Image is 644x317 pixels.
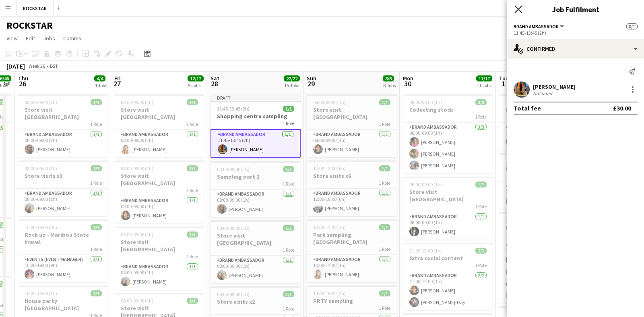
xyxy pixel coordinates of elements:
[403,243,493,310] div: 11:00-12:00 (1h)2/2Extra social content1 RoleBrand Ambassador2/211:00-12:00 (1h)[PERSON_NAME][PER...
[475,262,487,268] span: 1 Role
[499,212,589,303] app-job-card: 16:30-17:30 (1h)4/4Insight session briefing call1 RoleBrand Ambassador4/416:30-17:30 (1h)[PERSON_...
[403,177,493,240] app-job-card: 08:00-09:00 (1h)1/1Store visit [GEOGRAPHIC_DATA]1 RoleBrand Ambassador1/108:00-09:00 (1h)[PERSON_...
[114,130,204,157] app-card-role: Brand Ambassador1/108:00-09:00 (1h)[PERSON_NAME]
[475,248,487,254] span: 2/2
[114,161,204,223] app-job-card: 08:00-09:00 (1h)1/1Store visit [GEOGRAPHIC_DATA]1 RoleBrand Ambassador1/108:00-09:00 (1h)[PERSON_...
[6,62,25,70] div: [DATE]
[475,114,487,120] span: 1 Role
[514,30,638,36] div: 11:45-13:45 (2h)
[90,121,102,127] span: 1 Role
[188,75,204,81] span: 12/12
[27,63,47,69] span: Week 26
[506,311,538,317] span: 17:00-20:00 (3h)
[114,172,204,187] h3: Store visit [GEOGRAPHIC_DATA]
[475,99,487,105] span: 3/3
[403,94,493,173] app-job-card: 08:00-09:00 (1h)3/3Collecting stock1 RoleBrand Ambassador3/308:00-09:00 (1h)[PERSON_NAME][PERSON_...
[499,181,589,209] app-card-role: Brand Ambassador1/114:30-17:00 (2h30m)Princess [PERSON_NAME]
[114,106,204,121] h3: Store visit [GEOGRAPHIC_DATA]
[307,172,397,179] h3: Store visits x6
[60,33,85,44] a: Comms
[18,130,108,157] app-card-role: Brand Ambassador1/108:00-09:00 (1h)[PERSON_NAME]
[514,23,565,29] button: Brand Ambassador
[114,238,204,253] h3: Store visit [GEOGRAPHIC_DATA]
[18,255,108,282] app-card-role: Events (Event Manager)1/110:00-19:00 (9h)[PERSON_NAME]
[211,190,301,217] app-card-role: Brand Ambassador1/108:00-09:00 (1h)[PERSON_NAME]
[209,79,219,88] span: 28
[403,106,493,113] h3: Collecting stock
[514,104,541,112] div: Total fee
[379,121,390,127] span: 1 Role
[25,99,57,105] span: 08:00-09:00 (1h)
[3,33,21,44] a: View
[283,306,294,312] span: 1 Role
[283,181,294,187] span: 1 Role
[499,106,589,113] h3: Manchester Rock up
[403,75,413,82] span: Mon
[18,161,108,216] app-job-card: 08:00-09:00 (1h)1/1Store visits x31 RoleBrand Ambassador1/108:00-09:00 (1h)[PERSON_NAME]
[211,113,301,120] h3: Shopping centre sampling
[283,120,294,126] span: 1 Role
[217,291,250,297] span: 08:00-09:00 (1h)
[18,75,28,82] span: Thu
[121,298,153,304] span: 08:00-09:00 (1h)
[475,181,487,188] span: 1/1
[91,165,102,171] span: 1/1
[499,123,589,150] app-card-role: Events (Event Manager)1/113:00-00:00 (11h)[PERSON_NAME]
[25,165,57,171] span: 08:00-09:00 (1h)
[499,94,589,150] app-job-card: 13:00-00:00 (11h) (Wed)1/1Manchester Rock up1 RoleEvents (Event Manager)1/113:00-00:00 (11h)[PERS...
[91,290,102,296] span: 1/1
[187,165,198,171] span: 1/1
[18,219,108,282] app-job-card: 10:00-19:00 (9h)1/1Rock up - Maribou State travel1 RoleEvents (Event Manager)1/110:00-19:00 (9h)[...
[409,248,442,254] span: 11:00-12:00 (1h)
[18,189,108,216] app-card-role: Brand Ambassador1/108:00-09:00 (1h)[PERSON_NAME]
[94,75,105,81] span: 4/4
[18,172,108,179] h3: Store visits x3
[90,180,102,186] span: 1 Role
[383,82,396,88] div: 8 Jobs
[307,94,397,157] app-job-card: 08:00-09:00 (1h)1/1Store visit [GEOGRAPHIC_DATA]1 RoleBrand Ambassador1/108:00-09:00 (1h)[PERSON_...
[91,99,102,105] span: 1/1
[476,75,492,81] span: 17/17
[283,247,294,253] span: 1 Role
[313,165,346,171] span: 12:00-18:00 (6h)
[17,0,54,16] button: ROCKSTAR
[307,219,397,282] app-job-card: 13:00-14:00 (1h)1/1Park sampling [GEOGRAPHIC_DATA]1 RoleBrand Ambassador1/113:00-14:00 (1h)[PERSO...
[23,33,38,44] a: Edit
[403,123,493,173] app-card-role: Brand Ambassador3/308:00-09:00 (1h)[PERSON_NAME][PERSON_NAME][PERSON_NAME]
[499,75,508,82] span: Tue
[283,166,294,172] span: 1/1
[217,106,250,112] span: 11:45-13:45 (2h)
[114,196,204,223] app-card-role: Brand Ambassador1/108:00-09:00 (1h)[PERSON_NAME]
[121,165,153,171] span: 08:00-09:00 (1h)
[409,181,442,188] span: 08:00-09:00 (1h)
[25,290,57,296] span: 18:00-19:00 (1h)
[284,82,299,88] div: 15 Jobs
[18,106,108,121] h3: Store visit [GEOGRAPHIC_DATA]
[211,161,301,217] app-job-card: 08:00-09:00 (1h)1/1Sampling part 21 RoleBrand Ambassador1/108:00-09:00 (1h)[PERSON_NAME]
[283,225,294,231] span: 1/1
[91,224,102,230] span: 1/1
[626,23,638,29] span: 0/1
[211,94,301,101] div: Draft
[114,94,204,157] div: 08:00-09:00 (1h)1/1Store visit [GEOGRAPHIC_DATA]1 RoleBrand Ambassador1/108:00-09:00 (1h)[PERSON_...
[121,231,153,238] span: 08:00-09:00 (1h)
[313,290,346,296] span: 14:00-16:00 (2h)
[50,63,58,69] div: BST
[40,33,58,44] a: Jobs
[25,224,57,230] span: 10:00-19:00 (9h)
[305,79,316,88] span: 29
[506,158,547,164] span: 14:30-17:00 (2h30m)
[403,271,493,310] app-card-role: Brand Ambassador2/211:00-12:00 (1h)[PERSON_NAME][PERSON_NAME]-Day
[187,99,198,105] span: 1/1
[379,290,390,296] span: 1/1
[475,203,487,209] span: 1 Role
[18,231,108,246] h3: Rock up - Maribou State travel
[187,298,198,304] span: 1/1
[114,262,204,290] app-card-role: Brand Ambassador1/108:00-09:00 (1h)[PERSON_NAME]
[211,75,219,82] span: Sat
